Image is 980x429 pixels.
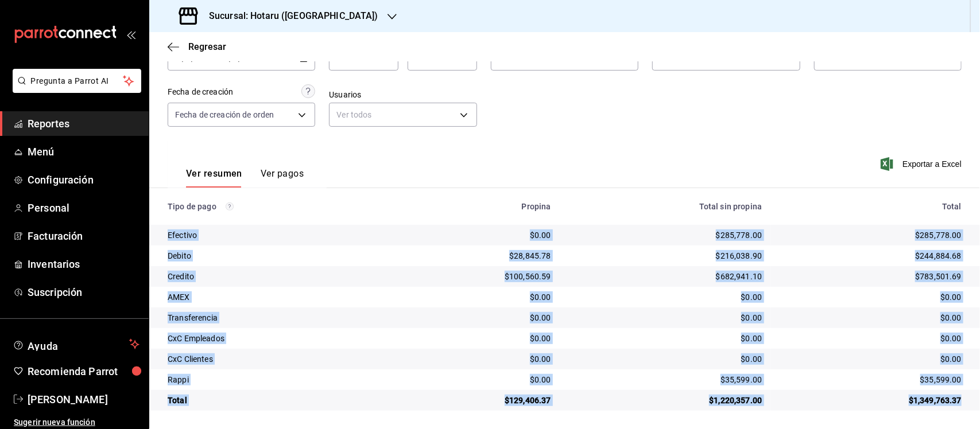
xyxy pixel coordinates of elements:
[401,374,551,385] div: $0.00
[570,202,762,211] div: Total sin propina
[31,75,123,87] span: Pregunta a Parrot AI
[28,116,140,131] span: Reportes
[168,202,383,211] div: Tipo de pago
[28,228,140,244] span: Facturación
[570,374,762,385] div: $35,599.00
[188,41,226,52] span: Regresar
[780,374,962,385] div: $35,599.00
[780,395,962,406] div: $1,349,763.37
[780,353,962,365] div: $0.00
[780,312,962,323] div: $0.00
[168,395,383,406] div: Total
[168,250,383,262] div: Debito
[14,416,140,428] span: Sugerir nueva función
[168,333,383,344] div: CxC Empleados
[28,337,125,351] span: Ayuda
[570,291,762,303] div: $0.00
[13,69,141,93] button: Pregunta a Parrot AI
[780,291,962,303] div: $0.00
[570,229,762,241] div: $285,778.00
[168,353,383,365] div: CxC Clientes
[780,333,962,344] div: $0.00
[126,30,135,39] button: open_drawer_menu
[780,250,962,262] div: $244,884.68
[401,291,551,303] div: $0.00
[780,271,962,282] div: $783,501.69
[401,312,551,323] div: $0.00
[401,333,551,344] div: $0.00
[186,168,242,188] button: Ver resumen
[570,395,762,406] div: $1,220,357.00
[175,109,274,120] span: Fecha de creación de orden
[401,229,551,241] div: $0.00
[168,86,233,98] div: Fecha de creación
[28,392,140,407] span: [PERSON_NAME]
[401,202,551,211] div: Propina
[570,353,762,365] div: $0.00
[401,271,551,282] div: $100,560.59
[168,229,383,241] div: Efectivo
[570,271,762,282] div: $682,941.10
[168,271,383,282] div: Credito
[401,395,551,406] div: $129,406.37
[28,172,140,188] span: Configuración
[780,202,962,211] div: Total
[28,200,140,216] span: Personal
[780,229,962,241] div: $285,778.00
[261,168,304,188] button: Ver pagos
[168,374,383,385] div: Rappi
[570,250,762,262] div: $216,038.90
[168,312,383,323] div: Transferencia
[28,256,140,272] span: Inventarios
[570,333,762,344] div: $0.00
[883,157,962,171] button: Exportar a Excel
[226,202,234,210] svg: Los pagos realizados con Pay y otras terminales son montos brutos.
[28,364,140,379] span: Recomienda Parrot
[186,168,304,188] div: navigation tabs
[28,284,140,300] span: Suscripción
[401,353,551,365] div: $0.00
[570,312,762,323] div: $0.00
[28,144,140,159] span: Menú
[401,250,551,262] div: $28,845.78
[168,41,226,52] button: Regresar
[168,291,383,303] div: AMEX
[329,91,477,99] label: Usuarios
[329,103,477,127] div: Ver todos
[8,83,141,95] a: Pregunta a Parrot AI
[200,9,378,23] h3: Sucursal: Hotaru ([GEOGRAPHIC_DATA])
